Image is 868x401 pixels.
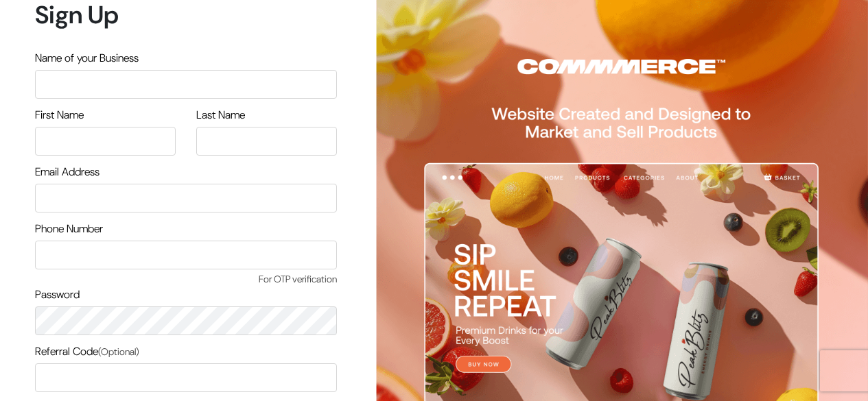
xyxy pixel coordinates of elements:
[196,107,245,123] label: Last Name
[35,107,84,123] label: First Name
[35,221,103,237] label: Phone Number
[35,287,80,303] label: Password
[98,345,139,358] span: (Optional)
[35,272,337,287] span: For OTP verification
[35,164,99,180] label: Email Address
[35,50,139,66] label: Name of your Business
[35,343,139,360] label: Referral Code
